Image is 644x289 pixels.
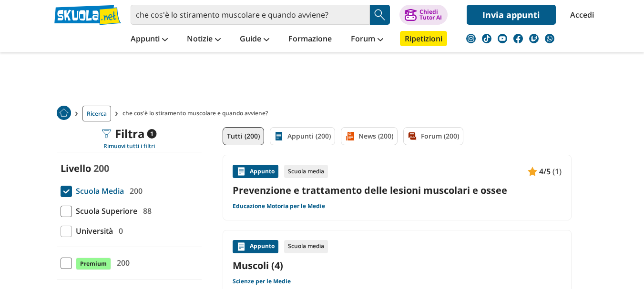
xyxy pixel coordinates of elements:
a: Scienze per le Medie [233,278,291,285]
img: youtube [498,34,507,43]
img: Cerca appunti, riassunti o versioni [373,8,387,22]
a: Muscoli (4) [233,259,562,272]
div: Scuola media [284,240,328,253]
img: Filtra filtri mobile [102,129,111,139]
button: Search Button [370,5,390,25]
img: Appunti contenuto [236,167,246,176]
a: Home [57,106,71,121]
img: WhatsApp [545,34,554,43]
img: Appunti contenuto [236,242,246,251]
a: Forum (200) [403,127,463,145]
span: 200 [113,257,130,269]
a: Ripetizioni [400,31,447,46]
span: 4/5 [539,165,551,178]
a: Prevenzione e trattamento delle lesioni muscolari e ossee [233,184,562,197]
span: 1 [147,129,156,139]
a: Tutti (200) [223,127,264,145]
div: Rimuovi tutti i filtri [57,142,202,150]
a: Appunti [128,31,170,48]
img: News filtro contenuto [345,131,355,141]
button: ChiediTutor AI [399,5,448,25]
span: 200 [93,162,109,175]
a: Educazione Motoria per le Medie [233,202,325,210]
span: Scuola Media [72,185,124,197]
img: facebook [513,34,523,43]
input: Cerca appunti, riassunti o versioni [131,5,370,25]
img: tiktok [482,34,491,43]
span: Premium [76,258,111,270]
img: twitch [529,34,539,43]
div: Filtra [102,127,156,140]
a: Accedi [570,5,590,25]
label: Livello [61,162,91,175]
img: Home [57,106,71,120]
a: Invia appunti [467,5,556,25]
img: Forum filtro contenuto [408,131,417,141]
img: Appunti contenuto [528,167,537,176]
div: Chiedi Tutor AI [419,9,442,20]
span: che cos'è lo stiramento muscolare e quando avviene? [123,106,272,121]
a: Ricerca [82,106,111,121]
a: Formazione [286,31,334,48]
a: Guide [237,31,272,48]
img: instagram [466,34,476,43]
span: 200 [126,185,143,197]
a: Forum [348,31,386,48]
a: News (200) [341,127,398,145]
div: Appunto [233,240,278,253]
span: 88 [139,205,152,217]
span: (1) [552,165,562,178]
a: Notizie [184,31,223,48]
a: Appunti (200) [270,127,335,145]
span: Scuola Superiore [72,205,137,217]
div: Scuola media [284,165,328,178]
div: Appunto [233,165,278,178]
span: 0 [115,225,123,237]
span: Università [72,225,113,237]
img: Appunti filtro contenuto [274,131,284,141]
